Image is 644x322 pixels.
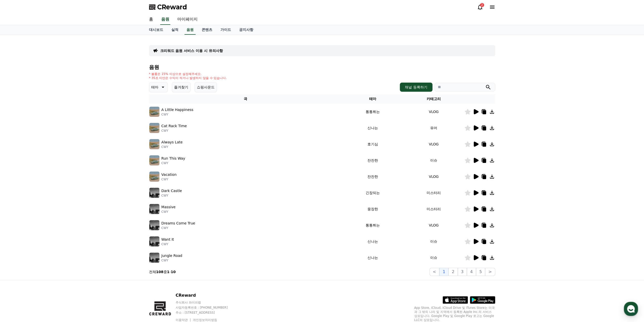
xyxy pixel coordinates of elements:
[78,168,84,172] span: 설정
[403,152,464,168] td: 이슈
[149,155,159,165] img: music
[403,104,464,120] td: VLOG
[33,161,65,173] a: 대화
[439,268,448,276] button: 1
[149,188,159,198] img: music
[161,123,187,129] p: Cat Rack Time
[149,172,159,182] img: music
[145,14,157,25] a: 홈
[172,82,191,92] button: 즐겨찾기
[149,107,159,117] img: music
[342,104,403,120] td: 통통튀는
[403,250,464,266] td: 이슈
[195,82,217,92] button: 쇼핑사운드
[342,185,403,201] td: 긴장되는
[403,136,464,152] td: VLOG
[414,306,495,322] p: App Store, iCloud, iCloud Drive 및 iTunes Store는 미국과 그 밖의 나라 및 지역에서 등록된 Apple Inc.의 서비스 상표입니다. Goo...
[149,82,168,92] button: 테마
[149,269,176,274] p: 전체 중 -
[458,268,467,276] button: 3
[173,14,202,25] a: 마이페이지
[171,270,176,274] strong: 10
[149,220,159,230] img: music
[342,201,403,217] td: 웅장한
[161,177,177,181] p: CWY
[198,25,216,35] a: 콘텐츠
[403,233,464,250] td: 이슈
[403,201,464,217] td: 미스터리
[167,270,170,274] strong: 1
[161,237,174,242] p: Want It
[176,311,237,315] p: 주소 : [STREET_ADDRESS]
[161,107,194,112] p: A Little Happiness
[342,233,403,250] td: 신나는
[65,161,97,173] a: 설정
[161,161,185,165] p: CWY
[480,3,484,7] div: 2
[448,268,458,276] button: 2
[46,168,52,173] span: 대화
[167,25,182,35] a: 실적
[149,94,342,104] th: 곡
[342,168,403,185] td: 잔잔한
[161,221,195,226] p: Dreams Come True
[160,48,223,53] a: 크리워드 음원 서비스 이용 시 유의사항
[145,25,167,35] a: 대시보드
[161,172,177,177] p: Vacation
[149,253,159,263] img: music
[161,258,182,262] p: CWY
[342,152,403,168] td: 잔잔한
[2,161,33,173] a: 홈
[176,292,237,298] p: CReward
[235,25,257,35] a: 공지사항
[216,25,235,35] a: 가이드
[156,270,163,274] strong: 108
[176,318,192,322] a: 이용약관
[151,84,158,91] p: 테마
[157,3,187,11] span: CReward
[161,210,176,214] p: CWY
[403,94,464,104] th: 카테고리
[161,145,183,149] p: CWY
[161,112,194,117] p: CWY
[342,250,403,266] td: 신나는
[477,4,483,10] a: 2
[176,306,237,310] p: 사업자등록번호 : [PHONE_NUMBER]
[161,226,195,230] p: CWY
[161,188,182,194] p: Dark Castle
[403,217,464,233] td: VLOG
[476,268,485,276] button: 5
[400,83,432,92] button: 채널 등록하기
[403,185,464,201] td: 미스터리
[161,194,182,198] p: CWY
[403,168,464,185] td: VLOG
[161,156,185,161] p: Run This Way
[184,25,196,35] a: 음원
[161,242,174,246] p: CWY
[149,236,159,247] img: music
[342,120,403,136] td: 신나는
[149,72,227,76] p: * 볼륨은 15% 이상으로 설정해주세요.
[193,318,217,322] a: 개인정보처리방침
[149,3,187,11] a: CReward
[467,268,476,276] button: 4
[485,268,495,276] button: >
[161,129,187,133] p: CWY
[16,168,19,172] span: 홈
[161,253,182,258] p: Jungle Road
[149,64,495,70] h4: 음원
[161,204,176,210] p: Massive
[149,204,159,214] img: music
[149,76,227,80] p: * 35초 미만은 수익이 적거나 발생하지 않을 수 있습니다.
[342,94,403,104] th: 테마
[161,140,183,145] p: Always Late
[149,123,159,133] img: music
[149,139,159,149] img: music
[160,14,170,25] a: 음원
[403,120,464,136] td: 유머
[342,136,403,152] td: 호기심
[342,217,403,233] td: 통통튀는
[176,300,237,305] p: 주식회사 와이피랩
